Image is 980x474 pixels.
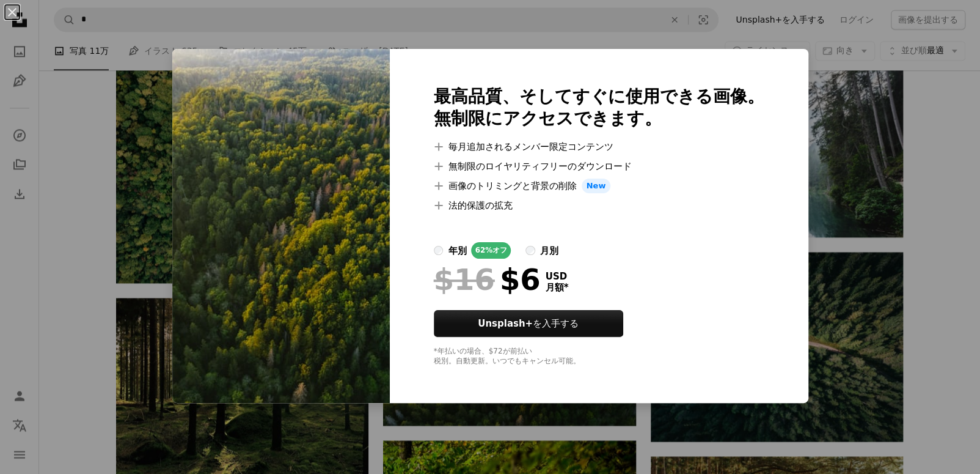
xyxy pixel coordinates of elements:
input: 年別62%オフ [434,246,444,256]
div: *年払いの場合、 $72 が前払い 税別。自動更新。いつでもキャンセル可能。 [434,347,764,366]
li: 無制限のロイヤリティフリーのダウンロード [434,159,764,174]
li: 画像のトリミングと背景の削除 [434,179,764,193]
span: New [582,179,611,193]
button: Unsplash+を入手する [434,310,623,337]
div: $6 [434,264,541,295]
li: 毎月追加されるメンバー限定コンテンツ [434,139,764,154]
li: 法的保護の拡充 [434,198,764,213]
div: 月別 [540,243,558,258]
h2: 最高品質、そしてすぐに使用できる画像。 無制限にアクセスできます。 [434,86,764,130]
strong: Unsplash+ [478,318,533,329]
div: 62% オフ [471,242,511,259]
input: 月別 [525,246,535,256]
span: $16 [434,264,495,295]
span: USD [546,271,569,282]
div: 年別 [448,243,466,258]
img: premium_photo-1663950774999-8da6f0553d8c [172,49,390,403]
